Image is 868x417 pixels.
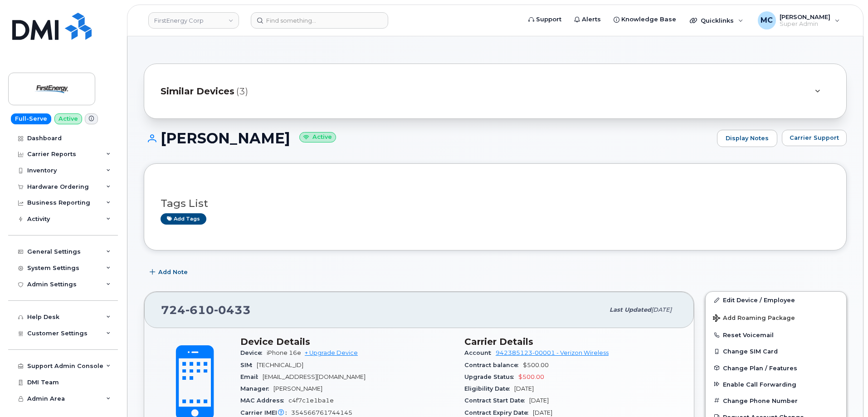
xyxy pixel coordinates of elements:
button: Carrier Support [782,130,847,146]
span: [DATE] [651,306,672,313]
h1: [PERSON_NAME] [144,130,712,146]
span: Enable Call Forwarding [723,381,796,388]
button: Change Phone Number [706,392,846,409]
span: [DATE] [533,409,552,416]
button: Change Plan / Features [706,360,846,376]
a: Add tags [161,213,206,225]
span: [DATE] [514,385,534,392]
span: 724 [161,303,251,317]
span: $500.00 [523,362,549,368]
span: Add Roaming Package [713,314,795,323]
button: Add Note [144,264,195,280]
span: 354566761744145 [291,409,352,416]
span: Device [240,349,267,356]
span: Eligibility Date [464,385,514,392]
span: Upgrade Status [464,373,518,380]
span: Account [464,349,496,356]
button: Reset Voicemail [706,327,846,343]
span: [TECHNICAL_ID] [257,362,303,368]
span: Contract Start Date [464,397,529,404]
span: MAC Address [240,397,288,404]
span: c4f7c1e1ba1e [288,397,334,404]
a: + Upgrade Device [305,349,358,356]
span: SIM [240,362,257,368]
span: Add Note [158,268,188,276]
h3: Device Details [240,336,454,347]
small: Active [299,132,336,142]
iframe: Messenger Launcher [829,378,861,410]
span: 610 [185,303,214,317]
span: iPhone 16e [267,349,301,356]
span: Similar Devices [161,85,234,98]
button: Enable Call Forwarding [706,376,846,392]
span: $500.00 [518,373,544,380]
span: Contract Expiry Date [464,409,533,416]
span: Carrier Support [790,133,839,142]
span: Email [240,373,263,380]
h3: Tags List [161,198,830,209]
span: [EMAIL_ADDRESS][DOMAIN_NAME] [263,373,366,380]
span: Change Plan / Features [723,364,797,371]
span: 0433 [214,303,251,317]
button: Add Roaming Package [706,308,846,327]
a: Edit Device / Employee [706,292,846,308]
span: [PERSON_NAME] [273,385,322,392]
span: [DATE] [529,397,549,404]
span: Last updated [610,306,651,313]
a: 942385123-00001 - Verizon Wireless [496,349,609,356]
span: Contract balance [464,362,523,368]
span: Carrier IMEI [240,409,291,416]
span: (3) [236,85,248,98]
button: Change SIM Card [706,343,846,359]
a: Display Notes [717,130,777,147]
h3: Carrier Details [464,336,678,347]
span: Manager [240,385,273,392]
